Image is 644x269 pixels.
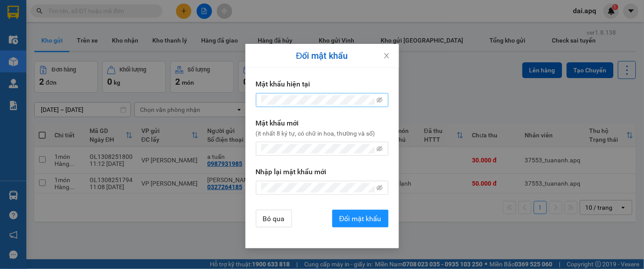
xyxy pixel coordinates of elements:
span: eye-invisible [377,97,383,103]
div: (ít nhất 8 ký tự, có chữ in hoa, thường và số) [256,129,375,138]
button: Bỏ qua [256,210,292,227]
button: Close [374,44,399,68]
button: Đổi mật khẩu [332,210,389,227]
span: eye-invisible [377,185,383,191]
span: eye-invisible [377,146,383,152]
div: Đổi mật khẩu [256,51,389,61]
span: Đổi mật khẩu [339,213,381,224]
div: Mật khẩu hiện tại [256,79,310,90]
div: Nhập lại mật khẩu mới [256,166,327,177]
span: close [383,52,390,59]
span: Bỏ qua [263,213,285,224]
div: Mật khẩu mới [256,118,375,129]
